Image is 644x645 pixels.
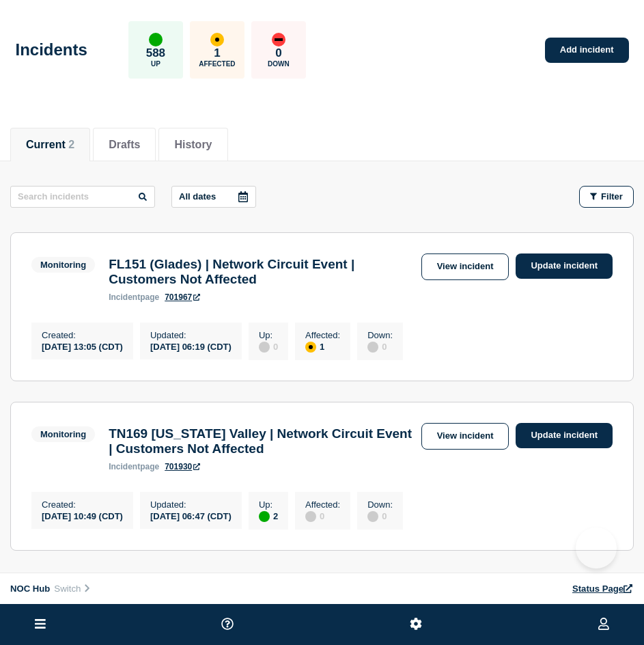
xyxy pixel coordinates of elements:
p: 1 [214,46,220,60]
div: down [272,33,285,46]
div: 0 [259,340,278,353]
button: All dates [171,186,256,208]
p: 588 [146,46,165,60]
p: Up [151,60,160,68]
div: up [259,511,270,522]
a: Status Page [572,584,634,594]
div: 2 [259,510,278,522]
p: Created : [42,330,123,340]
p: page [109,462,159,471]
div: [DATE] 13:05 (CDT) [42,340,123,352]
div: [DATE] 06:47 (CDT) [150,510,232,521]
p: Up : [259,330,278,340]
span: Monitoring [31,257,95,273]
p: Down [268,60,290,68]
div: affected [305,342,316,353]
span: Monitoring [31,426,95,442]
div: 0 [367,510,393,522]
a: Update incident [516,423,613,448]
button: Drafts [109,139,140,151]
span: 2 [68,139,74,150]
a: Add incident [545,38,629,63]
div: disabled [367,511,378,522]
button: Current 2 [26,139,74,151]
div: disabled [367,342,378,353]
p: Up : [259,499,278,510]
p: page [109,292,159,302]
p: All dates [179,191,216,202]
a: 701930 [165,462,200,471]
h3: TN169 [US_STATE] Valley | Network Circuit Event | Customers Not Affected [109,426,414,456]
p: 0 [275,46,281,60]
p: Updated : [150,499,232,510]
p: Down : [367,499,393,510]
p: Affected : [305,330,340,340]
span: incident [109,292,140,302]
p: Updated : [150,330,232,340]
input: Search incidents [10,186,155,208]
div: disabled [259,342,270,353]
span: Filter [601,191,623,202]
iframe: Help Scout Beacon - Open [576,527,617,568]
div: affected [210,33,224,46]
p: Down : [367,330,393,340]
div: up [149,33,163,46]
div: 0 [305,510,340,522]
h1: Incidents [16,40,87,59]
a: 701967 [165,292,200,302]
h3: FL151 (Glades) | Network Circuit Event | Customers Not Affected [109,257,414,287]
div: 1 [305,340,340,353]
button: Filter [579,186,634,208]
div: [DATE] 06:19 (CDT) [150,340,232,352]
div: 0 [367,340,393,353]
span: NOC Hub [10,584,50,594]
a: View incident [421,253,509,280]
button: Switch [50,583,96,594]
span: incident [109,462,140,471]
p: Affected : [305,499,340,510]
a: View incident [421,423,509,450]
p: Created : [42,499,123,510]
a: Update incident [516,253,613,279]
div: disabled [305,511,316,522]
button: History [174,139,212,151]
p: Affected [199,60,235,68]
div: [DATE] 10:49 (CDT) [42,510,123,521]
